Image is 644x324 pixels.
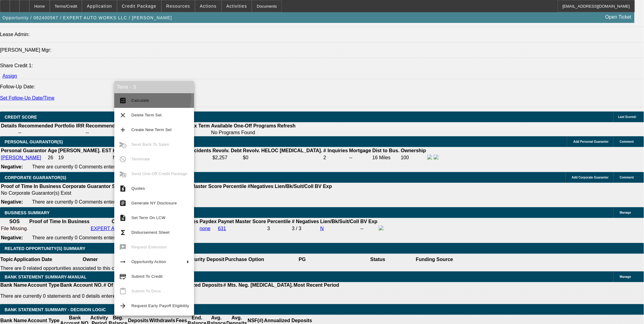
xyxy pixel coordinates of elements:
span: Comment [620,176,634,179]
span: Credit Package [122,4,156,9]
td: NHO [112,154,158,161]
th: # Mts. Neg. [MEDICAL_DATA]. [223,282,293,288]
img: linkedin-icon.png [434,155,439,160]
b: Start [112,184,123,189]
b: Corporate Guarantor [62,184,111,189]
span: Manage [620,211,631,214]
b: Home Owner Since [113,148,157,153]
mat-icon: credit_score [119,273,127,280]
a: none [200,226,211,231]
a: Open Ticket [603,12,634,22]
a: [PERSON_NAME] [1,155,41,160]
span: Comment [620,140,634,143]
b: BV Exp [315,184,332,189]
img: facebook-icon.png [427,155,432,160]
span: Activities [226,4,247,9]
mat-icon: arrow_right_alt [119,258,127,266]
b: Company [112,219,134,224]
b: Ownership [401,148,426,153]
span: RELATED OPPORTUNITY(S) SUMMARY [5,246,85,251]
b: Paynet Master Score [174,184,222,189]
b: Negative: [1,199,23,204]
th: Most Recent Period [293,282,340,288]
a: N [320,226,324,231]
a: EXPERT AUTO WORKS LLC [91,226,155,231]
th: Proof of Time In Business [1,183,61,190]
b: #Negatives [248,184,274,189]
td: 100 [400,154,426,161]
span: There are currently 0 Comments entered on this opportunity [32,199,162,204]
b: Dist to Bus. [373,148,400,153]
span: Delete Term Set [131,113,162,117]
button: Application [82,0,116,12]
b: Paydex [200,219,217,224]
b: Revolv. Debt [212,148,242,153]
th: Application Date [13,254,52,265]
b: Lien/Bk/Suit/Coll [320,219,359,224]
b: Incidents [190,148,211,153]
mat-icon: clear [119,112,127,119]
th: Proof of Time In Business [29,219,90,225]
b: # Inquiries [323,148,348,153]
th: Annualized Deposits [174,282,223,288]
span: Add Corporate Guarantor [572,176,609,179]
span: Request Early Payoff Eligibility [131,304,189,308]
span: BUSINESS SUMMARY [5,210,50,215]
a: Assign [2,73,17,79]
span: There are currently 0 Comments entered on this opportunity [32,164,162,169]
td: No Programs Found [211,130,277,136]
mat-icon: assignment [119,200,127,207]
span: CREDIT SCORE [5,115,37,120]
span: Quotes [131,186,145,191]
b: [PERSON_NAME]. EST [58,148,112,153]
b: Revolv. HELOC [MEDICAL_DATA]. [243,148,322,153]
span: Opportunity Action [131,260,166,264]
span: Calculate [131,98,149,103]
span: Resources [166,4,190,9]
mat-icon: add [119,126,127,134]
b: Negative: [1,235,23,240]
mat-icon: functions [119,229,127,236]
th: Security Deposit [186,254,225,265]
span: Last Scored: [618,115,637,119]
span: Actions [200,4,217,9]
th: PG [264,254,340,265]
span: BANK STATEMENT SUMMARY-MANUAL [5,274,86,279]
span: CORPORATE GUARANTOR(S) [5,175,66,180]
div: 3 [267,226,291,231]
th: Recommended Portfolio IRR [18,123,85,129]
a: 631 [218,226,226,231]
td: 16 Miles [372,154,400,161]
b: Paynet Master Score [218,219,266,224]
span: Disbursement Sheet [131,230,170,235]
mat-icon: calculate [119,97,127,104]
td: $2,257 [212,154,242,161]
td: -- [349,154,372,161]
span: Bank Statement Summary - Decision Logic [5,307,106,312]
img: facebook-icon.png [379,226,384,230]
b: Mortgage [349,148,371,153]
th: Account Type [27,282,60,288]
span: Add Personal Guarantor [573,140,609,143]
button: Resources [162,0,195,12]
td: 19 [58,154,112,161]
mat-icon: arrow_forward [119,302,127,310]
b: Age [48,148,57,153]
span: PERSONAL GUARANTOR(S) [5,139,63,144]
span: Manage [620,275,631,278]
div: File Missing. [1,226,28,231]
th: Bank Account NO. [60,282,103,288]
span: Application [87,4,112,9]
th: Owner [53,254,128,265]
td: 2 [323,154,348,161]
div: Term - 3 [114,81,194,93]
b: Percentile [267,219,291,224]
th: SOS [1,219,28,225]
td: $0 [243,154,323,161]
div: 3 / 3 [292,226,319,231]
th: Purchase Option [225,254,264,265]
mat-icon: request_quote [119,185,127,192]
td: -- [85,130,150,136]
p: There are currently 0 statements and 0 details entered on this opportunity [0,293,339,299]
th: # Of Periods [103,282,133,288]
